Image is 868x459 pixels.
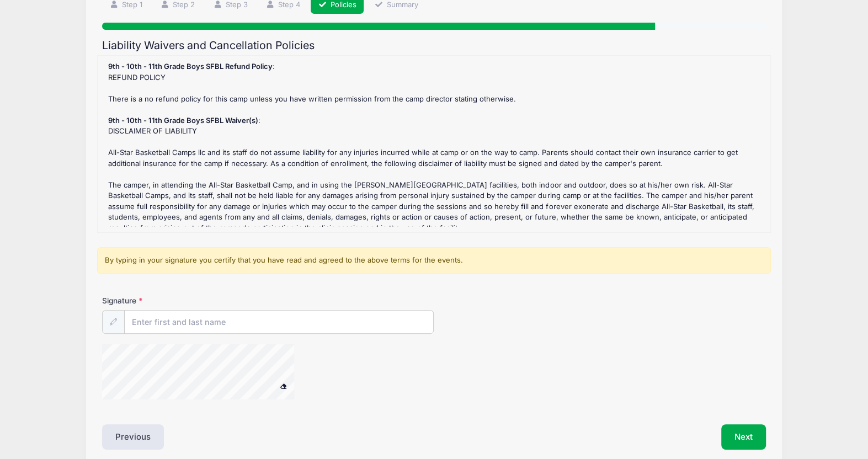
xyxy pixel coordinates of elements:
label: Signature [102,295,268,306]
div: : REFUND POLICY There is a no refund policy for this camp unless you have written permission from... [103,61,765,227]
h2: Liability Waivers and Cancellation Policies [102,39,765,52]
button: Next [721,424,766,450]
input: Enter first and last name [124,310,434,334]
button: Previous [102,424,164,450]
strong: 9th - 10th - 11th Grade Boys SFBL Refund Policy [108,62,273,71]
div: By typing in your signature you certify that you have read and agreed to the above terms for the ... [97,247,771,274]
strong: 9th - 10th - 11th Grade Boys SFBL Waiver(s) [108,116,258,125]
